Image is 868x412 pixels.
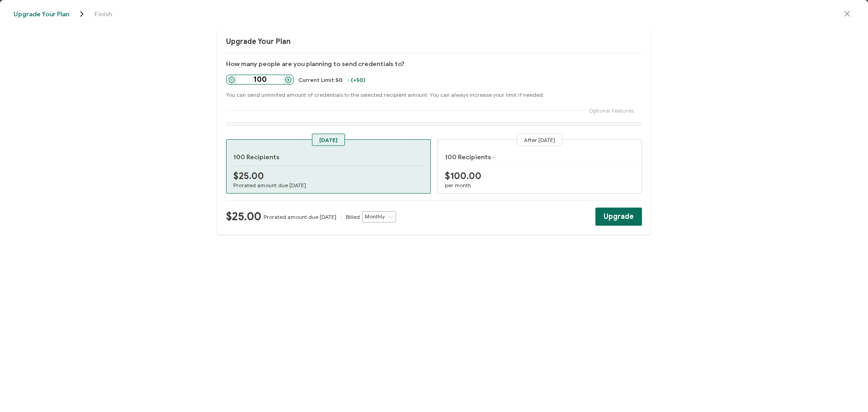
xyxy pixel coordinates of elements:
span: Upgrade Your Plan [14,9,86,19]
button: close drawer [840,9,854,19]
span: 50 [335,76,343,83]
p: 100 Recipients [233,153,424,161]
span: [DATE] [319,137,338,143]
p: Current Limit: [298,76,365,83]
p: 100 Recipients [445,153,491,161]
span: (+50) [346,76,365,83]
p: Prorated amount due [DATE] [233,182,424,189]
span: Finish [94,11,112,18]
input: Select [362,211,396,223]
p: How many people are you planning to send credentials to? [226,60,642,68]
div: Optional Features [226,105,642,116]
p: per month [445,182,635,189]
p: Optional Features [589,107,634,114]
p: $100.00 [445,170,635,182]
p: Billed [346,213,360,220]
p: Upgrade Your Plan [226,37,642,46]
p: $25.00 [233,170,424,182]
p: You can send unlimited amount of credentials to the selected recipient amount. You can always inc... [226,91,642,98]
p: $25.00 [226,210,261,223]
div: Breadcrumb [14,9,840,19]
span: Upgrade Your Plan [14,11,69,18]
iframe: Chat Widget [717,310,868,412]
span: After [DATE] [524,137,555,143]
span: Upgrade [604,213,634,220]
button: Upgrade [595,208,642,226]
p: Prorated amount due [DATE] [264,213,336,220]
